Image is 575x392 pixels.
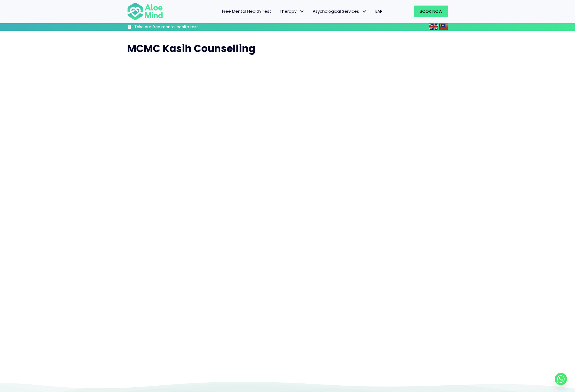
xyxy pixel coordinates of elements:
[414,6,448,17] a: Book Now
[429,24,438,30] img: en
[298,7,306,16] span: Therapy: submenu
[313,8,367,14] span: Psychological Services
[375,8,383,14] span: EAP
[218,6,275,17] a: Free Mental Health Test
[280,8,305,14] span: Therapy
[371,6,387,17] a: EAP
[127,24,228,31] a: Take our free mental health test
[420,8,443,14] span: Book Now
[309,6,371,17] a: Psychological ServicesPsychological Services: submenu
[555,373,567,385] a: Whatsapp
[170,6,387,17] nav: Menu
[360,7,368,16] span: Psychological Services: submenu
[222,8,271,14] span: Free Mental Health Test
[127,2,163,20] img: Aloe mind Logo
[439,24,448,30] img: ms
[275,6,309,17] a: TherapyTherapy: submenu
[127,67,448,353] iframe: Booking widget
[134,24,228,30] h3: Take our free mental health test
[127,42,448,56] h2: MCMC Kasih Counselling
[439,24,448,30] a: Malay
[429,24,439,30] a: English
